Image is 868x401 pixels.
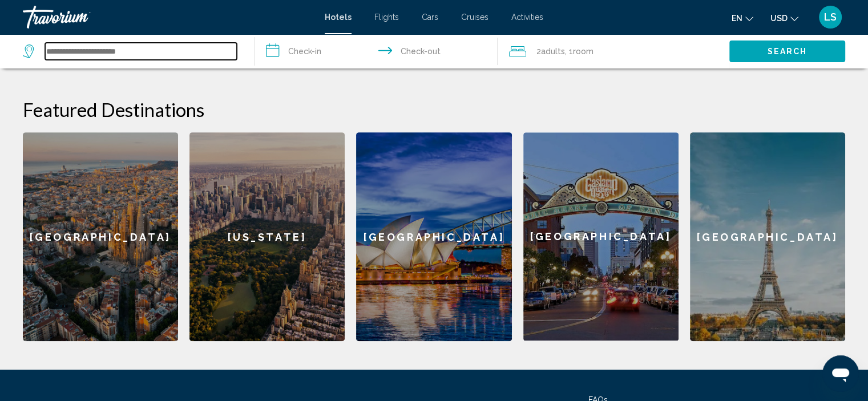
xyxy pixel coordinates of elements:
[374,13,399,22] a: Flights
[822,355,859,392] iframe: Poga, lai palaistu ziņojumapmaiņas logu
[824,11,837,23] span: LS
[356,132,511,341] a: [GEOGRAPHIC_DATA]
[523,132,679,341] div: [GEOGRAPHIC_DATA]
[422,13,438,22] a: Cars
[690,132,845,341] a: [GEOGRAPHIC_DATA]
[23,132,178,341] a: [GEOGRAPHIC_DATA]
[815,5,845,29] button: User Menu
[511,13,543,22] a: Activities
[768,47,808,56] span: Search
[23,98,845,121] h2: Featured Destinations
[729,40,845,62] button: Search
[325,13,352,22] a: Hotels
[498,34,729,68] button: Travelers: 2 adults, 0 children
[573,47,594,56] span: Room
[23,6,313,29] a: Travorium
[732,14,742,23] span: en
[541,47,565,56] span: Adults
[536,43,565,59] span: 2
[255,34,498,68] button: Check in and out dates
[565,43,594,59] span: , 1
[461,13,488,22] a: Cruises
[770,14,788,23] span: USD
[523,132,679,341] a: [GEOGRAPHIC_DATA]
[732,10,753,26] button: Change language
[770,10,798,26] button: Change currency
[189,132,345,341] a: [US_STATE]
